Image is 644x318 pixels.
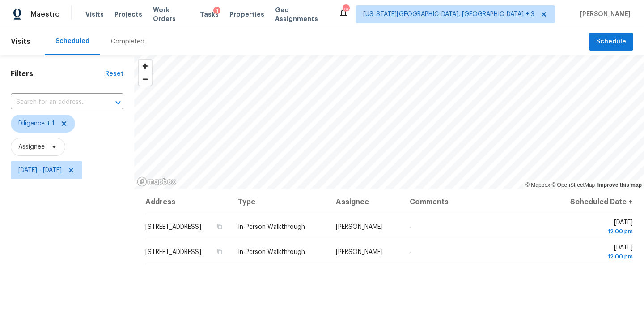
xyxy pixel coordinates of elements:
button: Copy Address [216,223,224,231]
span: Diligence + 1 [18,119,55,128]
div: 1 [213,7,220,16]
span: Maestro [30,10,60,19]
span: Work Orders [153,5,190,23]
span: [STREET_ADDRESS] [145,224,201,230]
span: Schedule [596,36,626,47]
span: Assignee [18,142,45,151]
a: Mapbox homepage [137,176,176,187]
button: Copy Address [216,248,224,256]
button: Schedule [589,33,633,51]
span: [PERSON_NAME] [336,224,383,230]
th: Address [145,189,231,215]
div: Scheduled [55,37,89,46]
span: In-Person Walkthrough [238,224,305,230]
canvas: Map [134,55,644,189]
button: Zoom in [139,60,152,73]
span: Geo Assignments [275,5,327,23]
th: Comments [402,189,549,215]
span: [PERSON_NAME] [576,10,631,19]
th: Type [231,189,329,215]
span: Visits [11,32,30,52]
span: [STREET_ADDRESS] [145,249,201,255]
th: Assignee [329,189,402,215]
span: [DATE] - [DATE] [18,166,62,175]
div: 12:00 pm [556,252,633,261]
span: Tasks [200,11,219,17]
span: [US_STATE][GEOGRAPHIC_DATA], [GEOGRAPHIC_DATA] + 3 [363,10,534,19]
span: - [410,249,412,255]
span: Zoom out [139,73,152,86]
input: Search for an address... [11,95,98,109]
span: [DATE] [556,219,633,236]
span: - [410,224,412,230]
div: Reset [105,69,123,78]
span: In-Person Walkthrough [238,249,305,255]
div: Completed [111,37,144,46]
span: [PERSON_NAME] [336,249,383,255]
a: Mapbox [525,182,550,188]
span: [DATE] [556,245,633,261]
div: 78 [343,5,349,14]
button: Zoom out [139,73,152,86]
span: Projects [114,10,142,19]
span: Visits [85,10,104,19]
th: Scheduled Date ↑ [549,189,633,215]
span: Properties [229,10,264,19]
button: Open [112,96,124,109]
a: Improve this map [597,182,642,188]
h1: Filters [11,69,105,78]
a: OpenStreetMap [551,182,595,188]
div: 12:00 pm [556,227,633,236]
